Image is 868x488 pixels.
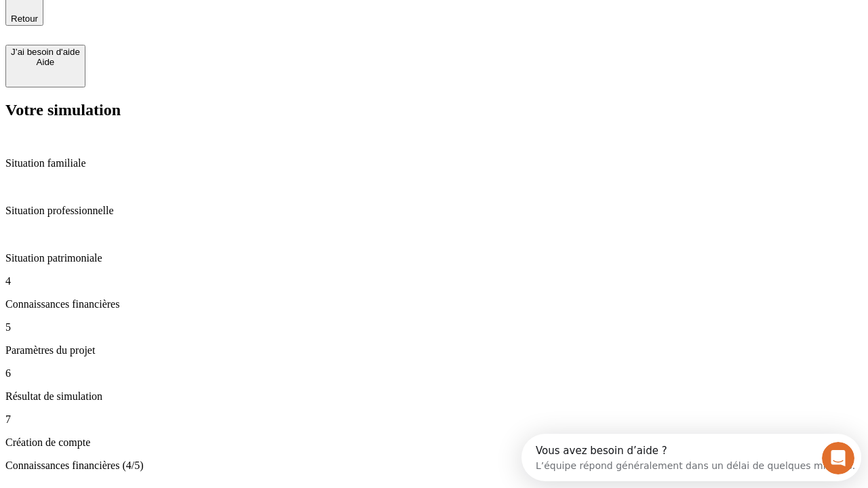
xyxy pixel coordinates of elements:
p: Création de compte [5,436,863,449]
p: 7 [5,413,863,426]
span: Retour [11,14,38,24]
p: Situation familiale [5,157,863,169]
div: L’équipe répond généralement dans un délai de quelques minutes. [14,22,334,37]
p: Paramètres du projet [5,344,863,357]
p: Connaissances financières [5,298,863,310]
iframe: Intercom live chat discovery launcher [521,434,861,481]
p: Situation professionnelle [5,205,863,217]
div: Vous avez besoin d’aide ? [14,12,334,22]
h2: Votre simulation [5,101,863,119]
p: Résultat de simulation [5,390,863,403]
p: Connaissances financières (4/5) [5,460,863,472]
button: J’ai besoin d'aideAide [5,45,85,87]
div: Aide [11,57,80,67]
p: 4 [5,275,863,287]
iframe: Intercom live chat [822,442,854,474]
p: 5 [5,321,863,333]
p: Situation patrimoniale [5,252,863,264]
div: J’ai besoin d'aide [11,47,80,57]
p: 6 [5,367,863,380]
div: Ouvrir le Messenger Intercom [5,5,374,43]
